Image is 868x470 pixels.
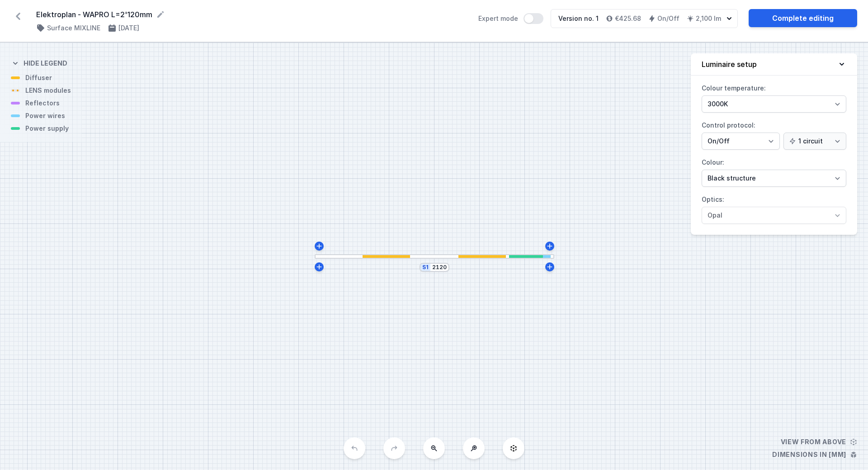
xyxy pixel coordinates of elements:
[696,14,721,23] h4: 2,100 lm
[702,95,846,113] select: Colour temperature:
[657,14,679,23] h4: On/Off
[558,14,599,23] div: Version no. 1
[702,170,846,187] select: Colour:
[702,207,846,224] select: Optics:
[702,192,846,224] label: Optics:
[432,264,447,271] input: Dimension [mm]
[702,118,846,150] label: Control protocol:
[478,13,543,24] label: Expert mode
[551,9,738,28] button: Version no. 1€425.68On/Off2,100 lm
[11,52,67,73] button: Hide legend
[36,9,467,20] form: Elektroplan - WAPRO L=2'120mm
[691,53,857,76] button: Luminaire setup
[615,14,641,23] h4: €425.68
[702,155,846,187] label: Colour:
[702,133,780,150] select: Control protocol:
[702,81,846,113] label: Colour temperature:
[156,10,165,19] button: Rename project
[783,133,846,150] select: Control protocol:
[749,9,857,27] a: Complete editing
[47,24,100,33] h4: Surface MIXLINE
[524,13,543,24] button: Expert mode
[24,59,67,68] h4: Hide legend
[702,59,757,70] h4: Luminaire setup
[118,24,139,33] h4: [DATE]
